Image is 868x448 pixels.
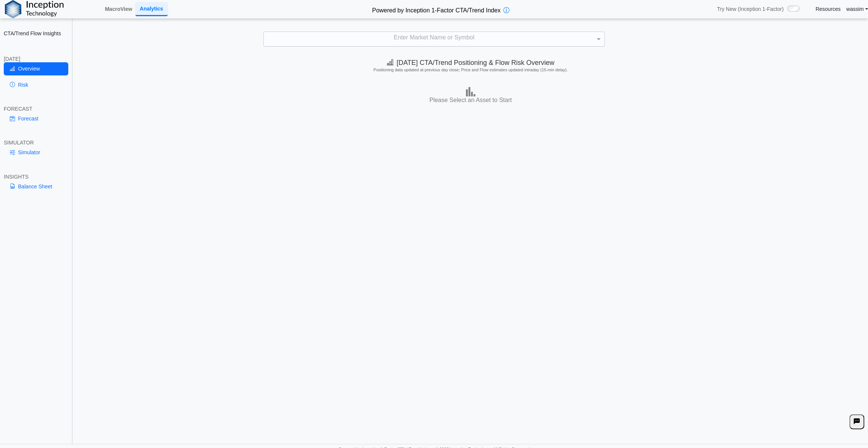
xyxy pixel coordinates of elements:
div: SIMULATOR [4,139,68,146]
span: Try New (Inception 1-Factor) [717,6,784,12]
a: Resources [815,6,841,12]
a: Risk [4,78,68,91]
div: FORECAST [4,105,68,112]
a: MacroView [102,3,135,15]
a: Overview [4,62,68,75]
h2: Powered by Inception 1-Factor CTA/Trend Index [369,4,503,15]
h3: Please Select an Asset to Start [75,96,866,104]
h5: Positioning data updated at previous day close; Price and Flow estimates updated intraday (15-min... [77,68,864,72]
a: Analytics [135,2,168,16]
img: bar-chart.png [466,87,475,96]
span: [DATE] CTA/Trend Positioning & Flow Risk Overview [387,59,554,66]
a: Simulator [4,146,68,159]
h2: CTA/Trend Flow Insights [4,30,68,37]
div: Enter Market Name or Symbol [264,32,604,46]
a: wassim [846,6,868,12]
div: [DATE] [4,56,68,62]
a: Forecast [4,112,68,125]
div: INSIGHTS [4,173,68,180]
a: Balance Sheet [4,180,68,193]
